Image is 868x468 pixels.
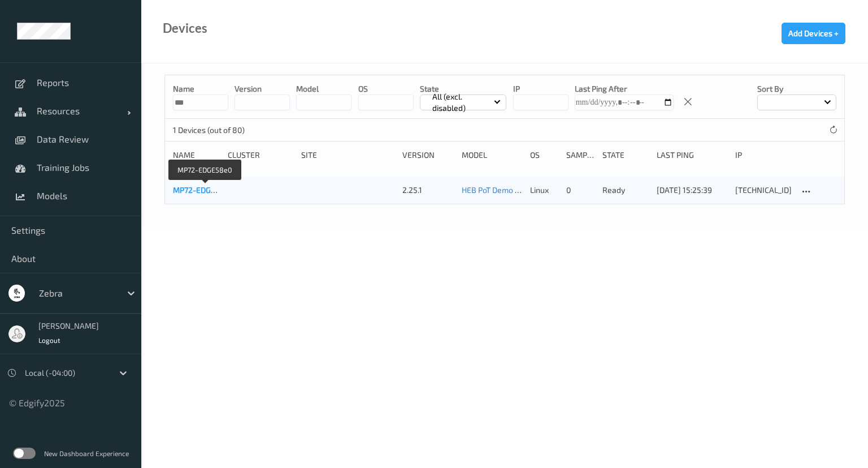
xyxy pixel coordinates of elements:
div: [TECHNICAL_ID] [735,184,791,196]
p: IP [513,83,568,95]
div: 0 [566,184,594,196]
button: Add Devices + [782,23,845,44]
div: OS [530,149,558,161]
div: State [602,149,649,161]
div: Name [173,149,220,161]
div: Last Ping [657,149,727,161]
div: Model [462,149,523,161]
p: State [420,83,507,95]
p: model [296,83,351,95]
p: All (excl. disabled) [428,91,494,114]
div: Site [301,149,394,161]
p: version [235,83,290,95]
div: Devices [163,23,207,34]
a: MP72-EDGE58e0 [173,185,234,195]
p: Sort by [757,83,836,95]
p: ready [602,184,649,196]
div: 2.25.1 [402,184,454,196]
p: OS [358,83,414,95]
div: Samples [566,149,594,161]
div: [DATE] 15:25:39 [657,184,727,196]
div: version [402,149,454,161]
div: Cluster [228,149,293,161]
p: Last Ping After [575,83,674,95]
a: HEB PoT Demo Model [462,185,537,195]
p: Name [173,83,228,95]
p: 1 Devices (out of 80) [173,124,258,136]
p: linux [530,184,558,196]
div: ip [735,149,791,161]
